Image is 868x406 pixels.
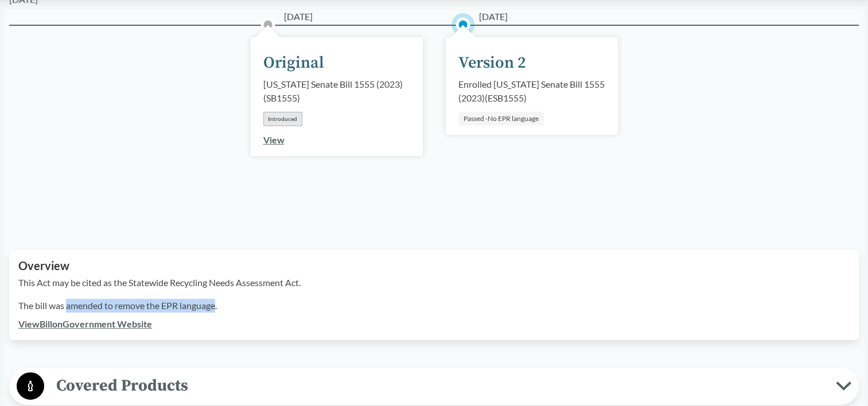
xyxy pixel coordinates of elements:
div: Introduced [263,112,302,126]
span: [DATE] [284,10,313,24]
a: ViewBillonGovernment Website [18,318,152,329]
p: This Act may be cited as the Statewide Recycling Needs Assessment Act. [18,276,850,290]
h2: Overview [18,259,850,272]
div: Original [263,51,324,75]
span: Covered Products [44,373,836,399]
div: [US_STATE] Senate Bill 1555 (2023) ( SB1555 ) [263,77,410,105]
button: Covered Products [13,372,855,401]
div: Passed -No EPR language [458,112,544,126]
p: The bill was amended to remove the EPR language. [18,299,850,313]
a: View [263,134,285,145]
div: Version 2 [458,51,526,75]
div: Enrolled [US_STATE] Senate Bill 1555 (2023) ( ESB1555 ) [458,77,605,105]
span: [DATE] [479,10,508,24]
